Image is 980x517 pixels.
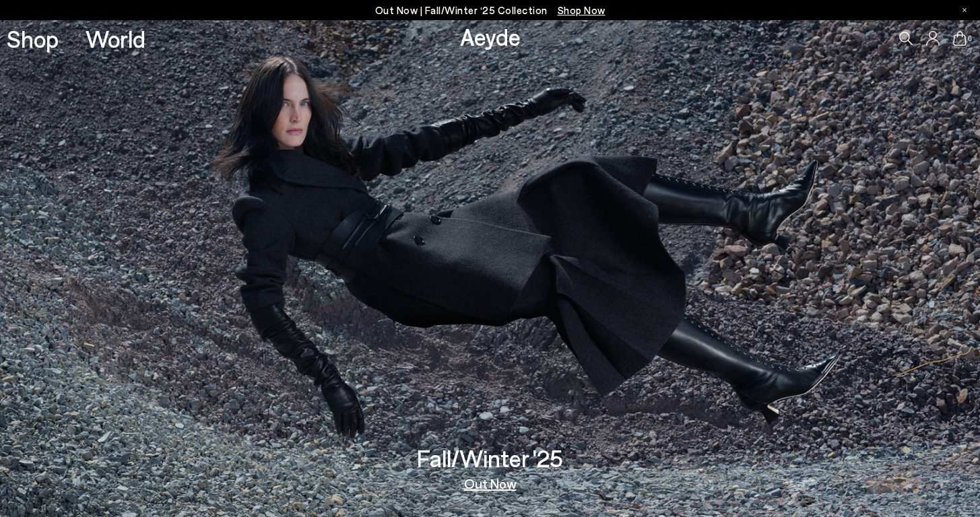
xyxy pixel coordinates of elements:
[86,27,145,50] a: World
[460,22,521,50] a: Aeyde
[464,477,517,490] a: Out Now
[558,4,606,16] span: Navigate to /collections/new-in
[953,31,967,46] a: 0
[967,35,973,42] span: 0
[375,2,606,19] p: Out Now | Fall/Winter ‘25 Collection
[7,27,59,50] a: Shop
[417,446,563,470] h3: Fall/Winter '25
